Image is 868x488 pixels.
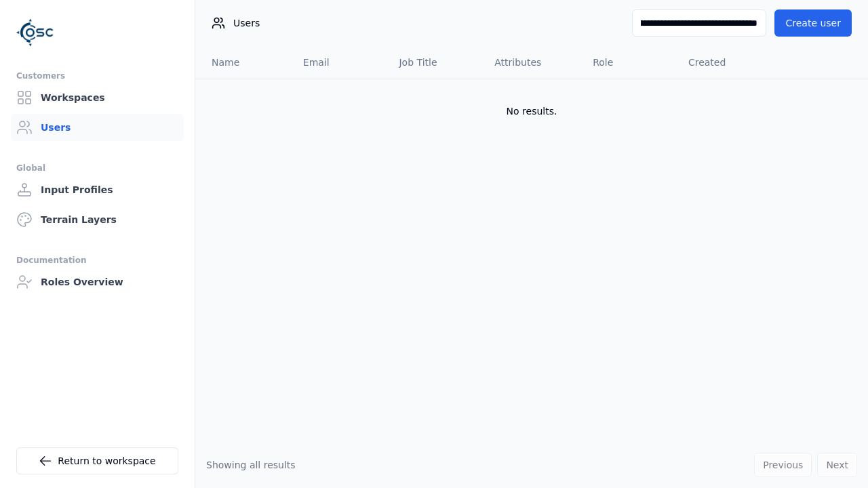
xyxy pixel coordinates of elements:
td: No results. [195,79,868,144]
div: Documentation [16,252,178,268]
div: Customers [16,68,178,84]
th: Job Title [388,46,484,79]
th: Email [292,46,389,79]
a: Roles Overview [11,268,184,296]
th: Attributes [484,46,582,79]
th: Role [582,46,677,79]
span: Showing all results [206,460,296,470]
button: Create user [774,9,852,37]
th: Name [195,46,292,79]
span: Users [233,16,260,30]
a: Workspaces [11,84,184,111]
a: Input Profiles [11,176,184,203]
div: Global [16,160,178,176]
a: Users [11,114,184,141]
img: Logo [16,14,54,52]
a: Return to workspace [16,447,178,474]
a: Terrain Layers [11,206,184,233]
th: Created [677,46,774,79]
